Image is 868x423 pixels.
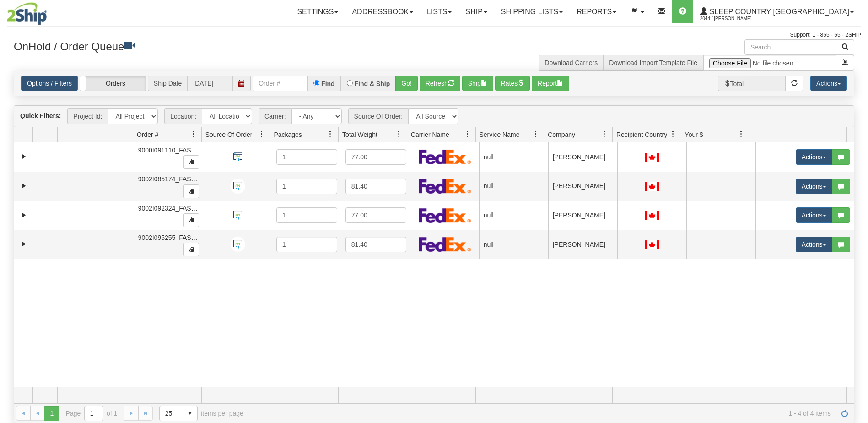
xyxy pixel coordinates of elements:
span: Packages [274,130,302,139]
img: API [230,208,245,223]
span: 1 - 4 of 4 items [256,410,831,417]
iframe: chat widget [847,165,867,258]
span: Carrier Name [411,130,449,139]
a: Source Of Order filter column settings [254,126,270,142]
button: Refresh [420,76,460,91]
a: Options / Filters [21,76,78,91]
a: Ship [458,0,494,23]
label: Find & Ship [355,81,390,87]
span: select [183,406,197,421]
input: Page 1 [85,406,103,421]
a: Expand [18,210,29,221]
button: Ship [462,76,493,91]
span: Page 1 [44,406,59,420]
td: [PERSON_NAME] [548,142,617,172]
img: CA [645,211,659,220]
td: null [479,201,548,230]
img: CA [645,153,659,162]
img: FedEx Express® [419,208,471,223]
a: Your $ filter column settings [733,126,749,142]
img: API [230,179,245,194]
img: FedEx Express® [419,237,471,252]
button: Copy to clipboard [183,184,199,198]
span: 9002I092324_FASUS [138,205,200,212]
img: logo2044.jpg [7,2,47,25]
span: Location: [164,108,202,124]
a: Refresh [837,406,852,420]
div: grid toolbar [14,106,854,127]
span: Page sizes drop down [159,406,198,421]
span: Project Id: [67,108,108,124]
a: Download Carriers [545,59,598,66]
label: Orders [80,76,146,91]
a: Carrier Name filter column settings [460,126,475,142]
span: Recipient Country [616,130,667,139]
label: Find [321,81,335,87]
span: Ship Date [148,76,187,91]
span: 25 [165,409,177,418]
a: Service Name filter column settings [528,126,544,142]
a: Expand [18,239,29,250]
a: Expand [18,180,29,192]
input: Order # [253,76,307,91]
span: Carrier: [259,108,291,124]
span: Sleep Country [GEOGRAPHIC_DATA] [707,8,849,16]
span: Page of 1 [66,406,118,421]
input: Search [744,39,836,55]
span: Total Weight [342,130,377,139]
a: Reports [570,0,623,23]
span: 9002I095255_FASUS [138,234,200,241]
button: Report [532,76,569,91]
button: Rates [495,76,530,91]
a: Download Import Template File [609,59,697,66]
td: [PERSON_NAME] [548,230,617,259]
button: Copy to clipboard [183,213,199,227]
span: Service Name [480,130,520,139]
td: null [479,172,548,201]
a: Addressbook [345,0,420,23]
img: CA [645,240,659,249]
label: Quick Filters: [20,111,61,120]
button: Actions [796,149,832,165]
img: FedEx Express® [419,149,471,164]
a: Expand [18,151,29,163]
input: Import [703,55,836,70]
h3: OnHold / Order Queue [14,39,427,53]
span: 2044 / [PERSON_NAME] [700,14,769,23]
img: CA [645,182,659,191]
button: Go! [395,76,418,91]
div: Support: 1 - 855 - 55 - 2SHIP [7,31,861,39]
a: Total Weight filter column settings [391,126,407,142]
span: Order # [137,130,158,139]
span: Your $ [685,130,703,139]
a: Sleep Country [GEOGRAPHIC_DATA] 2044 / [PERSON_NAME] [693,0,861,23]
span: 9000I091110_FASUS [138,146,200,154]
span: Source Of Order [205,130,253,139]
a: Recipient Country filter column settings [665,126,681,142]
button: Actions [796,207,832,223]
td: [PERSON_NAME] [548,172,617,201]
a: Order # filter column settings [186,126,201,142]
td: [PERSON_NAME] [548,201,617,230]
td: null [479,230,548,259]
a: Packages filter column settings [323,126,338,142]
button: Search [836,39,854,55]
td: null [479,142,548,172]
button: Actions [810,76,847,91]
button: Actions [796,237,832,252]
span: items per page [159,406,243,421]
button: Actions [796,179,832,194]
a: Settings [290,0,345,23]
a: Company filter column settings [597,126,612,142]
span: 9002I085174_FASUS [138,175,200,183]
a: Shipping lists [494,0,570,23]
img: API [230,237,245,252]
span: Company [548,130,575,139]
span: Source Of Order: [348,108,409,124]
button: Copy to clipboard [183,243,199,256]
img: FedEx Express® [419,179,471,194]
button: Copy to clipboard [183,155,199,169]
a: Lists [420,0,458,23]
span: Total [718,76,749,91]
img: API [230,149,245,164]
